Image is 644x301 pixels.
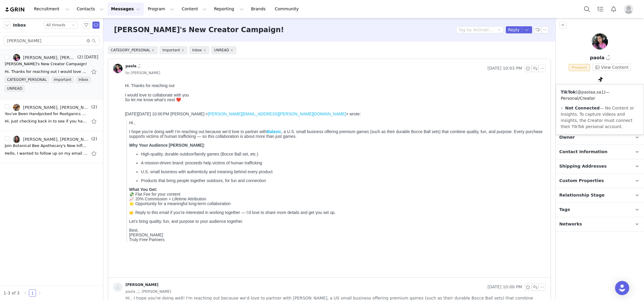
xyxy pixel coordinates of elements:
[211,46,236,54] span: UNREAD
[18,89,421,93] p: U.S. small business with authenticity and meaning behind every product
[24,291,27,295] i: icon: left
[594,2,607,16] a: Tasks
[5,7,25,12] img: grin logo
[4,36,100,45] input: Search mail
[559,149,607,155] span: Contact Information
[6,62,82,67] strong: Why Your Audience [PERSON_NAME]:
[565,106,600,110] strong: Not Connected
[459,27,493,33] div: Tag by Activation
[5,61,87,67] div: Join Balavic's New Creator Campaign!
[2,2,421,7] div: Hi. Thanks for reaching out
[76,76,91,83] span: Inbox
[13,104,20,111] img: 359b279e-505f-4802-a9ac-aed5ad8b568b.jpg
[76,54,83,60] span: (2)
[23,137,90,142] div: [PERSON_NAME], [PERSON_NAME]
[559,163,607,170] span: Shipping Addresses
[125,70,160,76] span: [PERSON_NAME]
[506,26,522,33] button: Reply
[73,2,107,16] button: Contacts
[18,97,421,102] p: Products that bring people together outdoors, for fun and connection
[92,39,96,43] i: icon: search
[18,80,421,84] p: A mission-driven brand: proceeds help victims of human trafficking
[113,282,123,292] img: placeholder-contacts.jpeg
[497,28,501,32] i: icon: down
[113,282,159,292] a: [PERSON_NAME]
[556,54,644,61] p: paola ◡̈
[29,289,36,297] li: 1
[6,40,421,44] p: Hi ,
[2,17,421,21] div: So let me know what’s next ❤️
[559,207,570,213] span: Tags
[13,54,76,61] a: [PERSON_NAME], [PERSON_NAME] ◡̈
[51,76,74,83] span: Important
[144,48,159,53] a: Balavic
[13,22,26,28] span: Inbox
[6,129,421,134] p: 👉 Reply to this email if you’re interested in working together — I’d love to share more details a...
[114,24,284,35] h3: [PERSON_NAME]'s New Creator Campaign!
[13,136,20,143] img: f3770a7d-96e4-4069-b0fe-45f6b8b5a0ed--s.jpg
[2,31,421,35] div: [DATE][DATE] 10:00 PM [PERSON_NAME] < > wrote:
[13,104,90,111] a: [PERSON_NAME], [PERSON_NAME]
[211,2,247,16] button: Reporting
[23,105,90,110] div: [PERSON_NAME], [PERSON_NAME]
[592,64,631,71] button: View Content
[5,76,49,83] span: CATEGORY_PERSONAL
[488,284,522,291] span: [DATE] 10:00 PM
[5,150,87,156] div: Hello, I wanted to follow up on my email about our upcoming collaboration with Botanical Bee Apot...
[151,49,154,52] i: icon: close
[18,71,421,76] p: High-quality, durable outdoor/family games (Bocce Ball set, etc.)
[6,106,421,125] p: 💸 Flat Fee for your content 📈 20% Commission + Lifetime Attribution 🌟 Opportunity for a meaningfu...
[71,23,75,27] i: icon: down
[108,46,157,54] span: CATEGORY_PERSONAL
[144,2,178,16] button: Program
[615,281,629,295] div: Open Intercom Messenger
[5,111,87,117] div: You've Been Handpicked for Rootganics Campaign 🌱
[13,136,90,143] a: [PERSON_NAME], [PERSON_NAME]
[5,85,25,92] span: UNREAD
[181,49,184,52] i: icon: close
[620,4,639,14] button: Profile
[6,147,421,161] p: Best, [PERSON_NAME] Truly Free Partners
[125,64,141,68] div: paola ◡̈
[46,22,65,28] div: All threads
[13,54,20,61] img: e79f3942-8703-4fcd-a5ac-d1e0113b8cf8.jpg
[559,192,605,199] span: Relationship Stage
[38,291,41,295] i: icon: right
[592,33,608,50] img: paola ◡̈
[108,59,550,81] div: paola ◡̈ [DATE] 10:03 PMto:[PERSON_NAME]
[6,48,421,58] p: I hope you’re doing well! I’m reaching out because we’d love to partner with , a U.S. small busin...
[107,2,144,16] button: Messages
[4,289,19,297] li: 1-3 of 3
[125,282,159,287] div: [PERSON_NAME]
[6,138,421,143] p: Let’s bring quality, fun, and purpose to your audience together.
[113,64,141,73] a: paola ◡̈
[559,178,604,184] span: Custom Properties
[203,49,206,52] i: icon: close
[230,49,233,52] i: icon: close
[5,69,87,75] div: Hi. Thanks for reaching out I would love to collaborate with you So let me know what's next ❤️ On...
[85,31,224,35] a: [PERSON_NAME][EMAIL_ADDRESS][PERSON_NAME][DOMAIN_NAME]
[92,22,100,29] span: Send Email
[624,4,633,14] img: placeholder-profile.jpg
[113,64,123,73] img: e79f3942-8703-4fcd-a5ac-d1e0113b8cf8.jpg
[6,106,35,111] strong: What You Get:
[577,90,604,94] a: @paolaa.sa1
[561,90,575,94] strong: TikTok
[30,2,73,16] button: Recruitment
[488,65,522,72] span: [DATE] 10:03 PM
[271,2,305,16] a: Community
[29,290,36,296] a: 1
[87,39,90,42] i: icon: close-circle
[559,134,575,141] span: Owner
[36,289,43,297] li: Next Page
[5,143,87,149] div: Join Botanical Bee Apothecary's New Influencer Campaign!!
[178,2,210,16] button: Content
[247,2,271,16] a: Brands
[607,2,620,16] button: Notifications
[22,289,29,297] li: Previous Page
[190,46,209,54] span: Inbox
[160,46,187,54] span: Important
[2,12,421,17] div: I would love to collaborate with you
